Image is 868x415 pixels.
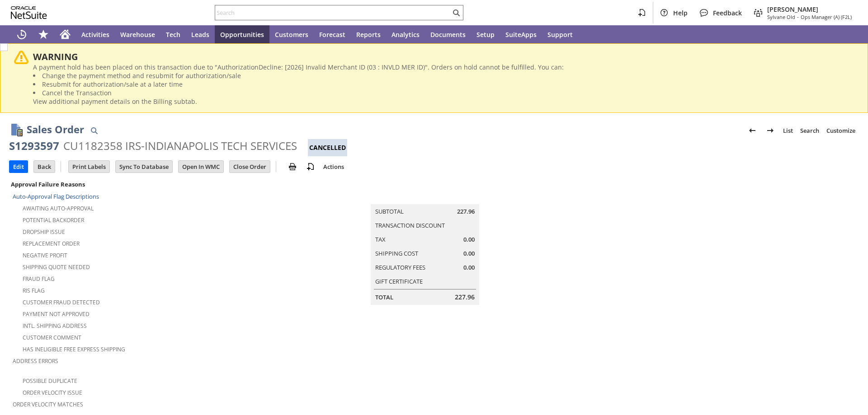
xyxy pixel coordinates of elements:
a: Actions [320,163,348,171]
svg: Home [60,29,71,40]
div: Shortcuts [33,25,54,43]
a: Analytics [386,25,425,43]
a: Transaction Discount [375,221,445,229]
div: WARNING [33,51,854,63]
div: Cancelled [308,139,347,156]
span: Support [547,30,573,39]
span: Help [673,9,688,17]
a: List [779,123,797,138]
a: Customers [269,25,314,43]
a: SuiteApps [500,25,542,43]
img: print.svg [287,161,298,172]
input: Edit [9,161,28,173]
span: Reports [356,30,381,39]
a: Search [797,123,823,138]
a: Tax [375,235,386,243]
span: SuiteApps [505,30,537,39]
a: Address Errors [13,357,58,365]
a: Home [54,25,76,43]
img: Next [765,125,776,136]
span: Ops Manager (A) (F2L) [801,14,852,20]
a: Possible Duplicate [23,377,77,385]
a: Subtotal [375,207,404,215]
a: Recent Records [11,25,33,43]
input: Close Order [230,161,270,173]
span: Leads [191,30,209,39]
a: Documents [425,25,471,43]
svg: Search [451,7,462,18]
input: Print Labels [69,161,109,173]
a: Has Ineligible Free Express Shipping [23,345,125,353]
img: Quick Find [89,125,99,136]
span: 0.00 [463,249,475,258]
span: Forecast [319,30,345,39]
a: Activities [76,25,115,43]
div: S1293597 [9,139,59,153]
span: - [797,14,799,20]
a: Customer Comment [23,334,81,341]
span: Setup [476,30,495,39]
a: Customize [823,123,859,138]
span: Warehouse [120,30,155,39]
li: Cancel the Transaction View additional payment details on the Billing subtab. [33,89,854,106]
input: Back [34,161,55,173]
a: Leads [186,25,215,43]
span: 0.00 [463,235,475,244]
a: Auto-Approval Flag Descriptions [13,192,99,201]
img: add-record.svg [305,161,316,172]
input: Open In WMC [179,161,223,173]
span: Tech [166,30,180,39]
a: Gift Certificate [375,277,423,285]
li: Resubmit for authorization/sale at a later time [33,80,854,89]
a: Negative Profit [23,252,67,259]
a: Regulatory Fees [375,263,425,271]
svg: Recent Records [16,29,27,40]
h1: Sales Order [27,122,84,137]
span: Opportunities [220,30,264,39]
a: Order Velocity Issue [23,389,82,396]
a: Setup [471,25,500,43]
a: Order Velocity Matches [13,401,83,408]
a: Awaiting Auto-Approval [23,205,94,212]
input: Sync To Database [116,161,172,173]
div: A payment hold has been placed on this transaction due to "AuthorizationDecline: [2026] Invalid M... [33,63,854,106]
span: 227.96 [455,293,475,302]
a: Total [375,293,393,301]
caption: Summary [371,190,479,204]
a: Reports [351,25,386,43]
a: Tech [160,25,186,43]
a: Fraud Flag [23,275,55,283]
a: Customer Fraud Detected [23,298,100,306]
span: [PERSON_NAME] [767,5,852,14]
span: Sylvane Old [767,14,795,20]
div: CU1182358 IRS-INDIANAPOLIS TECH SERVICES [63,139,297,153]
a: Warehouse [115,25,160,43]
a: Forecast [314,25,351,43]
span: Analytics [392,30,420,39]
a: Replacement Order [23,240,80,247]
input: Search [215,7,451,18]
span: Customers [275,30,308,39]
a: Shipping Quote Needed [23,263,90,271]
svg: logo [11,6,47,19]
span: Activities [81,30,109,39]
a: Opportunities [215,25,269,43]
a: Intl. Shipping Address [23,322,87,330]
span: Feedback [713,9,742,17]
span: 227.96 [457,207,475,216]
div: Approval Failure Reasons [9,178,289,190]
span: Documents [430,30,466,39]
svg: Shortcuts [38,29,49,40]
a: RIS flag [23,287,45,294]
span: 0.00 [463,263,475,272]
a: Support [542,25,578,43]
a: Shipping Cost [375,249,418,257]
li: Change the payment method and resubmit for authorization/sale [33,71,854,80]
a: Dropship Issue [23,228,65,236]
a: Payment not approved [23,310,90,318]
img: Previous [747,125,758,136]
a: Potential Backorder [23,216,84,224]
